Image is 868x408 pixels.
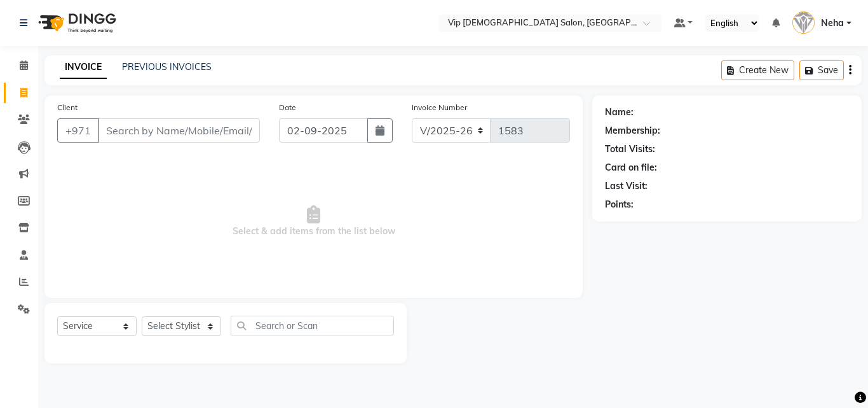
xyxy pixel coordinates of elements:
div: Membership: [605,124,660,137]
button: +971 [57,118,99,143]
span: Neha [821,17,844,30]
div: Name: [605,106,634,119]
span: Select & add items from the list below [57,158,570,285]
a: INVOICE [60,56,107,79]
label: Invoice Number [412,102,467,113]
iframe: chat widget [815,357,855,395]
label: Date [279,102,296,113]
input: Search or Scan [231,316,394,335]
div: Card on file: [605,161,657,174]
div: Last Visit: [605,179,648,193]
div: Points: [605,198,634,211]
img: logo [32,5,119,41]
button: Create New [721,60,794,80]
input: Search by Name/Mobile/Email/Code [98,118,260,143]
img: Neha [792,11,815,34]
label: Client [57,102,78,113]
a: PREVIOUS INVOICES [122,61,212,73]
div: Total Visits: [605,143,655,156]
button: Save [799,60,844,80]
